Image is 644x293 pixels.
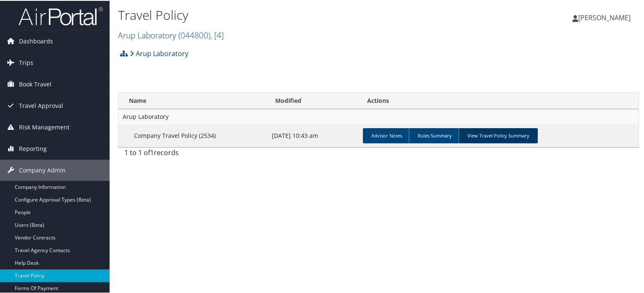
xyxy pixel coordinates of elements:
[409,127,460,142] a: Rules Summary
[178,29,210,40] span: ( 044800 )
[19,116,70,137] span: Risk Management
[19,30,53,51] span: Dashboards
[19,73,51,94] span: Book Travel
[19,94,63,116] span: Travel Approval
[118,92,268,108] th: Name: activate to sort column ascending
[19,159,66,180] span: Company Admin
[118,124,268,146] td: Company Travel Policy (2534)
[459,127,538,142] a: View Travel Policy Summary
[118,5,465,23] h1: Travel Policy
[19,137,47,159] span: Reporting
[19,5,103,25] img: airportal-logo.png
[268,124,360,146] td: [DATE] 10:43 am
[150,147,154,156] span: 1
[118,108,639,124] td: Arup Laboratory
[118,29,224,40] a: Arup Laboratory
[19,51,33,73] span: Trips
[360,92,639,108] th: Actions
[130,44,188,61] a: Arup Laboratory
[572,4,639,30] a: [PERSON_NAME]
[578,12,631,22] span: [PERSON_NAME]
[124,147,242,161] div: 1 to 1 of records
[210,29,224,40] span: , [ 4 ]
[363,127,411,142] a: Advisor Notes
[268,92,360,108] th: Modified: activate to sort column ascending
